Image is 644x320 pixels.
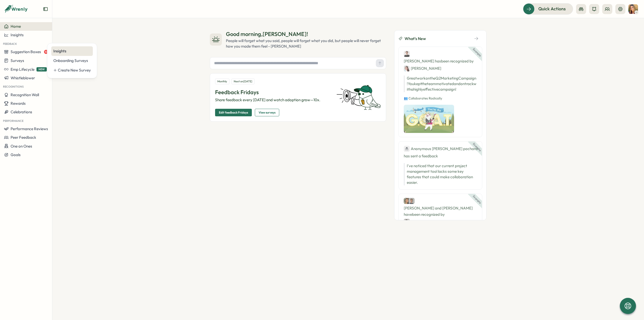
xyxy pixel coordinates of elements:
[404,105,454,133] img: Recognition Image
[538,6,566,12] span: Quick Actions
[404,65,410,72] img: Jane
[404,51,410,57] img: Ben
[11,101,26,106] span: Rewards
[51,56,93,65] a: Onboarding Surveys
[409,198,415,204] img: Jack
[628,4,638,14] img: Tarin O'Neill
[43,7,48,12] button: Expand sidebar
[404,219,410,225] img: Carlos
[44,50,48,54] span: 10
[219,109,248,116] span: Edit feedback Fridays
[215,88,330,96] p: Feedback Fridays
[53,58,91,63] div: Onboarding Surveys
[404,146,477,152] div: Anonymous [PERSON_NAME] pochard
[215,109,252,116] button: Edit feedback Fridays
[215,79,229,84] div: Monthly
[36,67,47,72] span: NEW
[51,46,93,56] a: Insights
[407,163,477,185] p: I've noticed that our current project management tool lacks some key features that could make col...
[404,65,441,72] div: [PERSON_NAME]
[11,92,39,97] span: Recognition Wall
[226,30,386,38] div: Good morning , [PERSON_NAME] !
[11,67,34,72] span: Emp Lifecycle
[404,146,477,159] div: has sent a feedback
[404,219,441,225] div: [PERSON_NAME]
[11,144,32,149] span: One on Ones
[405,35,426,42] span: What's New
[259,109,275,116] span: View surveys
[404,51,477,72] div: [PERSON_NAME] has been recognized by
[404,198,410,204] img: Cassie
[51,65,93,75] a: Create New Survey
[523,3,573,14] button: Quick Actions
[11,32,24,37] span: Insights
[11,24,21,29] span: Home
[58,67,91,73] div: Create New Survey
[11,58,24,63] span: Surveys
[11,76,35,80] span: Whistleblower
[215,97,330,103] p: Share feedback every [DATE] and watch adoption grow—10x.
[404,76,477,92] p: Great work on the Q2 Marketing Campaign! You kept the team motivated and on track with a highly e...
[404,96,477,101] p: 👥 Collaborates Radically
[11,152,21,157] span: Goals
[11,135,36,140] span: Peer Feedback
[53,48,91,54] div: Insights
[11,110,32,114] span: Celebrations
[255,109,279,116] button: View surveys
[226,38,386,49] div: People will forget what you said, people will forget what you did, but people will never forget h...
[11,126,48,131] span: Performance Reviews
[404,198,477,225] div: [PERSON_NAME] and [PERSON_NAME] have been recognized by
[11,49,41,54] span: Suggestion Boxes
[231,79,255,84] div: Next on [DATE]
